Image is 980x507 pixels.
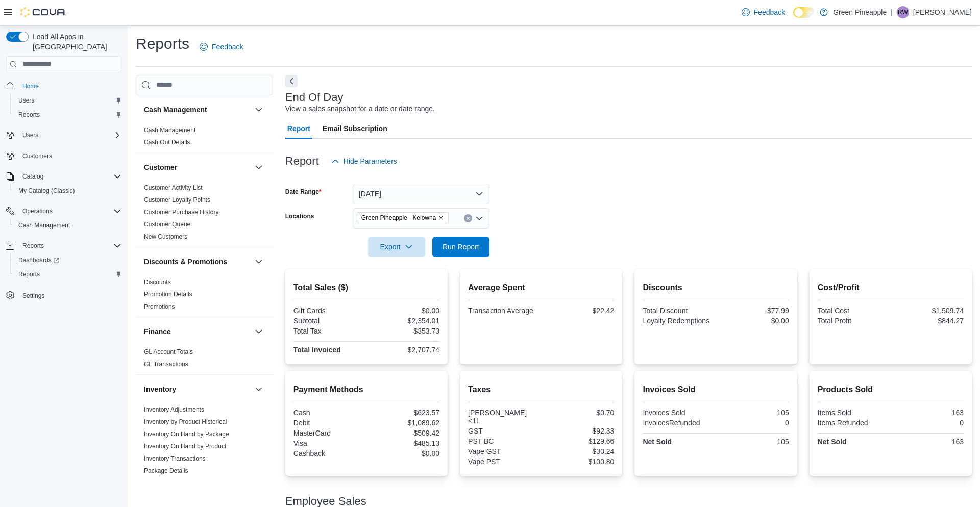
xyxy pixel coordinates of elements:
[144,360,188,368] span: GL Transactions
[293,429,364,437] div: MasterCard
[793,7,815,18] input: Dark Mode
[18,240,121,252] span: Reports
[136,124,273,153] div: Cash Management
[18,240,48,252] button: Reports
[293,327,364,335] div: Total Tax
[718,409,789,417] div: 105
[468,437,539,445] div: PST BC
[285,212,314,220] label: Locations
[14,185,79,197] a: My Catalog (Classic)
[543,458,614,466] div: $100.80
[144,418,227,425] a: Inventory by Product Historical
[2,204,126,218] button: Operations
[10,184,126,198] button: My Catalog (Classic)
[468,447,539,455] div: Vape GST
[18,150,56,162] a: Customers
[144,290,192,298] span: Promotion Details
[22,242,44,250] span: Reports
[323,118,387,139] span: Email Subscription
[818,282,964,294] h2: Cost/Profit
[212,42,243,52] span: Feedback
[2,128,126,142] button: Users
[718,317,789,325] div: $0.00
[144,303,175,310] a: Promotions
[643,282,789,294] h2: Discounts
[144,384,251,394] button: Inventory
[144,257,227,267] h3: Discounts & Promotions
[443,242,479,252] span: Run Report
[468,409,539,425] div: [PERSON_NAME] <1L
[144,454,206,463] span: Inventory Transactions
[14,94,121,107] span: Users
[144,418,227,426] span: Inventory by Product Historical
[18,80,43,92] a: Home
[369,409,439,417] div: $623.57
[22,207,53,215] span: Operations
[369,317,439,325] div: $2,354.01
[144,384,176,394] h3: Inventory
[718,438,789,446] div: 105
[144,105,207,115] h3: Cash Management
[643,419,714,427] div: InvoicesRefunded
[2,148,126,163] button: Customers
[144,220,190,229] span: Customer Queue
[22,82,39,90] span: Home
[18,170,47,183] button: Catalog
[144,326,171,337] h3: Finance
[893,438,964,446] div: 163
[144,209,219,216] a: Customer Purchase History
[144,162,251,172] button: Customer
[432,237,489,257] button: Run Report
[2,79,126,93] button: Home
[369,307,439,315] div: $0.00
[18,170,121,183] span: Catalog
[643,307,714,315] div: Total Discount
[893,419,964,427] div: 0
[369,419,439,427] div: $1,089.62
[818,419,889,427] div: Items Refunded
[293,307,364,315] div: Gift Cards
[144,467,188,474] a: Package Details
[369,327,439,335] div: $353.73
[18,129,121,141] span: Users
[144,233,187,240] a: New Customers
[10,93,126,108] button: Users
[136,182,273,247] div: Customer
[144,278,171,286] span: Discounts
[643,317,714,325] div: Loyalty Redemptions
[293,346,341,354] strong: Total Invoiced
[14,254,63,266] a: Dashboards
[14,254,121,266] span: Dashboards
[144,184,203,191] a: Customer Activity List
[438,215,444,221] button: Remove Green Pineapple - Kelowna from selection in this group
[144,406,204,413] a: Inventory Adjustments
[22,292,44,300] span: Settings
[253,383,265,395] button: Inventory
[136,34,189,54] h1: Reports
[144,291,192,298] a: Promotion Details
[14,219,121,232] span: Cash Management
[144,196,210,204] span: Customer Loyalty Points
[293,419,364,427] div: Debit
[643,409,714,417] div: Invoices Sold
[293,439,364,447] div: Visa
[18,111,40,119] span: Reports
[18,256,59,264] span: Dashboards
[144,302,175,311] span: Promotions
[18,96,34,105] span: Users
[543,307,614,315] div: $22.42
[285,91,344,104] h3: End Of Day
[14,94,38,107] a: Users
[643,384,789,396] h2: Invoices Sold
[144,430,229,438] a: Inventory On Hand by Package
[464,214,472,222] button: Clear input
[361,213,436,223] span: Green Pineapple - Kelowna
[144,443,226,450] a: Inventory On Hand by Product
[18,205,57,217] button: Operations
[144,126,195,134] a: Cash Management
[18,80,121,92] span: Home
[718,419,789,427] div: 0
[891,6,893,18] p: |
[144,326,251,337] button: Finance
